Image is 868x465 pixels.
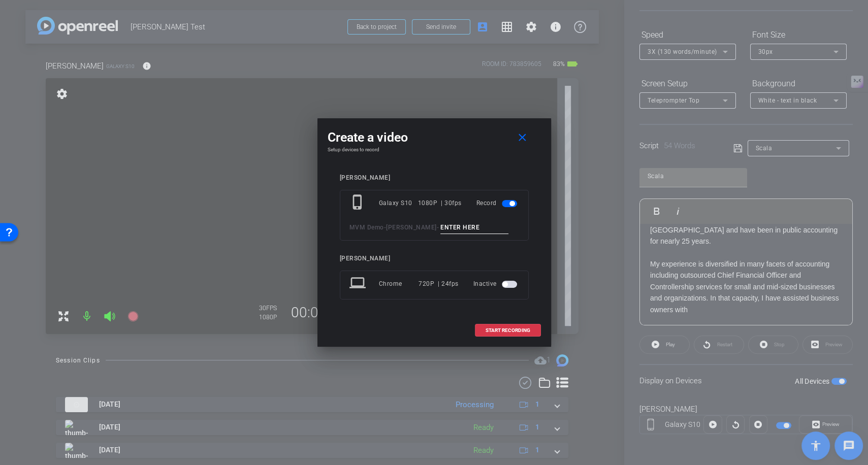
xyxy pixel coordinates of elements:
[437,224,439,231] span: -
[475,324,541,337] button: START RECORDING
[379,194,418,212] div: Galaxy S10
[418,194,462,212] div: 1080P | 30fps
[328,147,541,153] h4: Setup devices to record
[486,328,530,333] span: START RECORDING
[386,224,437,231] span: [PERSON_NAME]
[476,194,519,212] div: Record
[473,275,519,293] div: Inactive
[384,224,387,231] span: -
[340,255,529,262] div: [PERSON_NAME]
[419,275,459,293] div: 720P | 24fps
[349,194,368,212] mat-icon: phone_iphone
[440,221,508,234] input: ENTER HERE
[379,275,419,293] div: Chrome
[340,174,529,182] div: [PERSON_NAME]
[516,131,529,144] mat-icon: close
[349,275,368,293] mat-icon: laptop
[349,224,384,231] span: MVM Demo
[328,128,541,147] div: Create a video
